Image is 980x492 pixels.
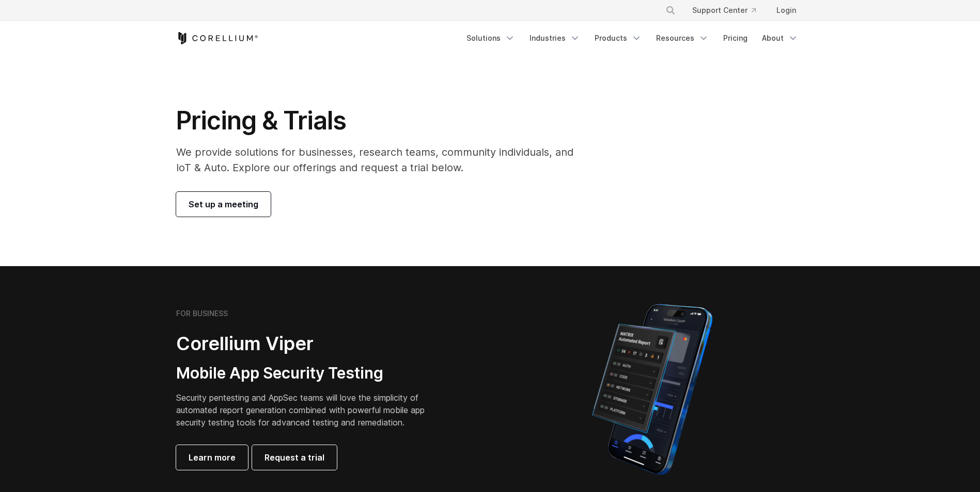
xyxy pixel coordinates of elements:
h2: Corellium Viper [176,332,441,355]
a: Set up a meeting [176,192,271,217]
span: Set up a meeting [189,198,258,210]
a: Learn more [176,445,248,470]
a: Support Center [684,1,764,20]
h1: Pricing & Trials [176,105,588,136]
p: Security pentesting and AppSec teams will love the simplicity of automated report generation comb... [176,391,441,429]
a: Resources [650,29,715,47]
a: Products [588,29,648,47]
a: Pricing [717,29,754,47]
p: We provide solutions for businesses, research teams, community individuals, and IoT & Auto. Explo... [176,144,588,175]
div: Navigation Menu [653,1,804,20]
a: About [756,29,804,47]
a: Solutions [460,29,521,47]
span: Request a trial [265,451,324,464]
a: Corellium Home [176,32,258,44]
img: Corellium MATRIX automated report on iPhone showing app vulnerability test results across securit... [574,299,730,480]
span: Learn more [189,451,236,464]
div: Navigation Menu [460,29,804,47]
button: Search [661,1,680,20]
h6: FOR BUSINESS [176,309,228,318]
a: Industries [523,29,586,47]
h3: Mobile App Security Testing [176,364,441,383]
a: Request a trial [252,445,337,470]
a: Login [768,1,804,20]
